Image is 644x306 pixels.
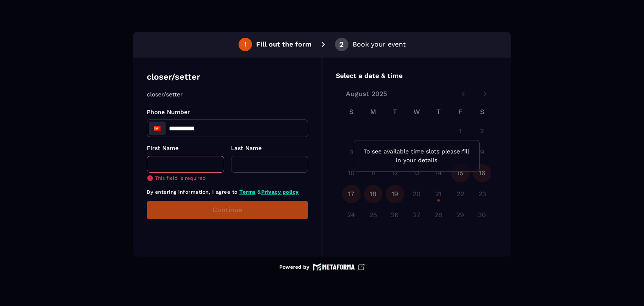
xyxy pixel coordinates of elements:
a: Privacy policy [261,189,299,195]
div: 1 [244,41,247,48]
p: closer/setter [147,71,200,83]
p: Book your event [353,39,406,49]
p: Powered by [279,264,309,270]
a: Terms [239,189,256,195]
div: Vietnam: + 84 [149,122,166,135]
p: This field is required [147,175,224,182]
a: Powered by [279,263,365,271]
p: By entering information, I agree to [147,188,308,196]
p: To see available time slots please fill in your details [361,147,473,165]
div: 2 [339,41,344,48]
span: Last Name [231,145,262,151]
p: Fill out the form [256,39,312,49]
span: First Name [147,145,179,151]
p: Select a date & time [336,71,497,81]
p: closer/setter [147,90,306,99]
span: & [257,189,261,195]
span: Phone Number [147,109,190,115]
